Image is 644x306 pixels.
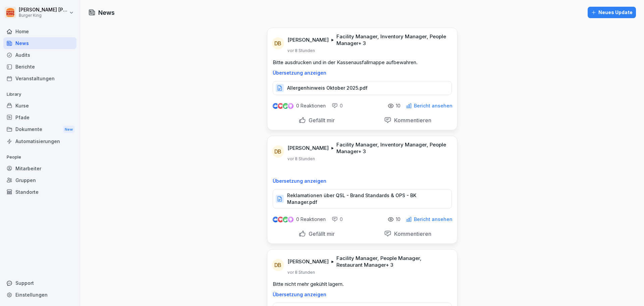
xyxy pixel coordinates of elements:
[3,152,76,163] p: People
[3,112,76,123] a: Pfade
[336,33,449,47] p: Facility Manager, Inventory Manager, People Manager + 3
[3,135,76,147] a: Automatisierungen
[272,145,284,158] div: DB
[3,277,76,289] div: Support
[273,280,452,288] p: Bitte nicht mehr gekühlt lagern.
[336,255,449,268] p: Facility Manager, People Manager, Restaurant Manager + 3
[3,186,76,198] a: Standorte
[414,103,452,108] p: Bericht ansehen
[3,73,76,84] a: Veranstaltungen
[3,37,76,49] a: News
[63,126,74,133] div: New
[278,103,283,108] img: love
[288,216,293,222] img: inspiring
[3,123,76,136] a: DokumenteNew
[287,85,368,91] p: Allergenhinweis Oktober 2025.pdf
[414,217,452,222] p: Bericht ansehen
[591,9,633,16] div: Neues Update
[3,89,76,100] p: Library
[3,289,76,301] a: Einstellungen
[3,163,76,174] a: Mitarbeiter
[391,230,431,237] p: Kommentieren
[273,87,452,93] a: Allergenhinweis Oktober 2025.pdf
[278,217,283,222] img: love
[283,103,288,109] img: celebrate
[3,100,76,112] a: Kurse
[391,117,431,124] p: Kommentieren
[396,217,400,222] p: 10
[272,259,284,271] div: DB
[287,270,315,275] p: vor 8 Stunden
[273,198,452,204] a: Reklamationen über QSL - Brand Standards & OPS - BK Manager.pdf
[3,26,76,37] a: Home
[273,217,278,222] img: like
[3,174,76,186] a: Gruppen
[3,61,76,73] a: Berichte
[287,258,329,265] p: [PERSON_NAME]
[332,216,343,223] div: 0
[273,59,452,66] p: Bitte ausdrucken und in der Kassenausfallmappe aufbewahren.
[287,145,329,151] p: [PERSON_NAME]
[19,7,68,13] p: [PERSON_NAME] [PERSON_NAME]
[273,292,452,297] p: Übersetzung anzeigen
[98,8,115,17] h1: News
[296,217,326,222] p: 0 Reaktionen
[273,178,452,184] p: Übersetzung anzeigen
[273,70,452,76] p: Übersetzung anzeigen
[336,141,449,155] p: Facility Manager, Inventory Manager, People Manager + 3
[3,49,76,61] a: Audits
[332,102,343,109] div: 0
[273,103,278,108] img: like
[19,13,68,18] p: Burger King
[3,123,76,136] div: Dokumente
[306,230,335,237] p: Gefällt mir
[288,103,293,109] img: inspiring
[588,7,636,18] button: Neues Update
[287,192,445,206] p: Reklamationen über QSL - Brand Standards & OPS - BK Manager.pdf
[272,37,284,49] div: DB
[287,48,315,53] p: vor 8 Stunden
[287,156,315,162] p: vor 8 Stunden
[306,117,335,124] p: Gefällt mir
[396,103,400,108] p: 10
[287,37,329,43] p: [PERSON_NAME]
[296,103,326,108] p: 0 Reaktionen
[283,217,288,222] img: celebrate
